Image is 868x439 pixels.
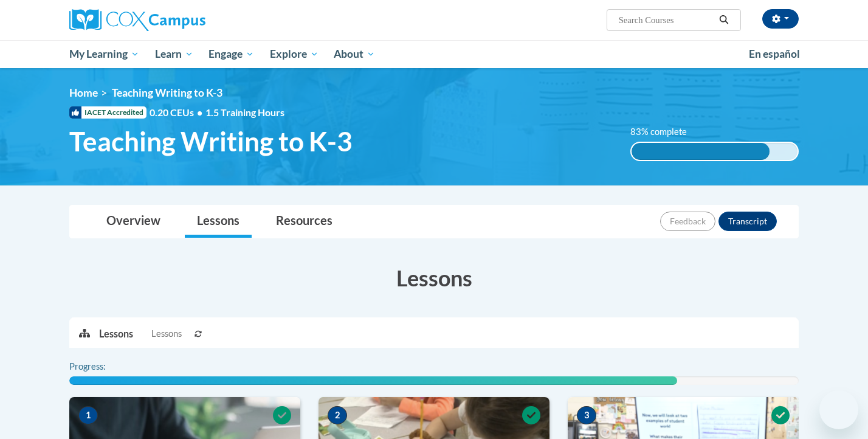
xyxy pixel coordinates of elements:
label: Progress: [69,360,139,373]
label: 83% complete [630,125,700,139]
span: About [334,47,375,61]
span: Lessons [151,327,182,340]
a: Explore [262,40,326,68]
span: 1.5 Training Hours [205,106,284,118]
a: Home [69,86,98,99]
span: 0.20 CEUs [150,106,205,119]
span: Teaching Writing to K-3 [112,86,222,99]
button: Feedback [660,212,715,231]
div: 83% complete [632,143,770,160]
span: IACET Accredited [69,106,146,119]
span: • [197,106,202,118]
button: Search [715,13,733,27]
span: My Learning [69,47,139,61]
div: Main menu [51,40,817,68]
span: 1 [78,406,98,424]
span: En español [749,47,800,60]
input: Search Courses [618,13,715,27]
a: Overview [94,206,173,238]
h3: Lessons [69,263,799,293]
a: Learn [147,40,201,68]
a: My Learning [61,40,147,68]
a: En español [741,41,808,67]
p: Lessons [99,327,133,340]
a: About [326,40,384,68]
a: Resources [264,206,345,238]
span: Teaching Writing to K-3 [69,125,353,157]
a: Lessons [185,206,252,238]
a: Engage [201,40,262,68]
button: Account Settings [762,9,799,29]
a: Cox Campus [69,9,300,31]
iframe: Button to launch messaging window [819,390,858,429]
img: Cox Campus [69,9,205,31]
span: Engage [208,47,254,61]
span: 2 [328,406,347,424]
span: Learn [155,47,193,61]
span: 3 [577,406,596,424]
span: Explore [270,47,319,61]
button: Transcript [718,212,777,231]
